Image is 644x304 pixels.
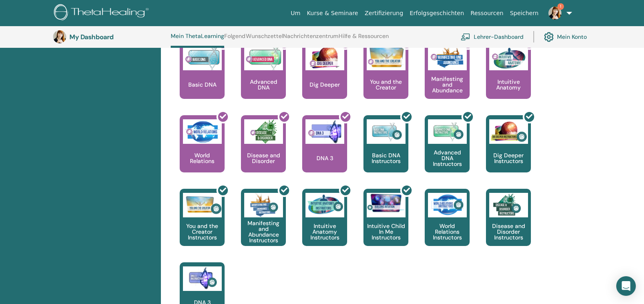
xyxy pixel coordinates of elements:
span: 1 [557,3,564,10]
a: Intuitive Child In Me Instructors Intuitive Child In Me Instructors [363,189,408,262]
img: chalkboard-teacher.svg [461,33,470,40]
a: Mein Konto [544,28,587,46]
img: World Relations [183,119,222,144]
a: Dig Deeper Dig Deeper [302,42,347,115]
a: Speichern [507,6,542,21]
h3: My Dashboard [69,33,151,41]
a: Disease and Disorder Instructors Disease and Disorder Instructors [486,189,531,262]
a: Intuitive Anatomy Instructors Intuitive Anatomy Instructors [302,189,347,262]
p: Intuitive Child In Me Instructors [363,223,408,240]
p: Advanced DNA Instructors [425,150,470,167]
img: logo.png [54,4,152,22]
a: Um [287,6,304,21]
img: World Relations Instructors [428,193,467,217]
img: cog.svg [544,30,554,44]
a: Dig Deeper Instructors Dig Deeper Instructors [486,115,531,189]
a: Erfolgsgeschichten [406,6,467,21]
a: Folgend [224,33,245,46]
a: Hilfe & Ressourcen [339,33,389,46]
a: Manifesting and Abundance Manifesting and Abundance [425,42,470,115]
p: You and the Creator Instructors [180,223,225,240]
p: Dig Deeper [306,82,343,87]
a: World Relations Instructors World Relations Instructors [425,189,470,262]
a: Kurse & Seminare [304,6,361,21]
img: Manifesting and Abundance Instructors [244,193,283,217]
p: Disease and Disorder [241,152,286,164]
p: Intuitive Anatomy [486,79,531,90]
img: Disease and Disorder Instructors [489,193,528,217]
a: Intuitive Anatomy Intuitive Anatomy [486,42,531,115]
a: Advanced DNA Instructors Advanced DNA Instructors [425,115,470,189]
img: Intuitive Child In Me Instructors [367,193,406,213]
a: You and the Creator You and the Creator [363,42,408,115]
p: Basic DNA Instructors [363,152,408,164]
p: Intuitive Anatomy Instructors [302,223,347,240]
a: Ressourcen [467,6,506,21]
a: You and the Creator Instructors You and the Creator Instructors [180,189,225,262]
img: Disease and Disorder [244,119,283,144]
a: Disease and Disorder Disease and Disorder [241,115,286,189]
img: Intuitive Anatomy [489,46,528,70]
img: You and the Creator Instructors [183,193,222,217]
img: Dig Deeper [305,46,344,70]
p: Dig Deeper Instructors [486,152,531,164]
a: Basic DNA Instructors Basic DNA Instructors [363,115,408,189]
a: DNA 3 DNA 3 [302,115,347,189]
p: Disease and Disorder Instructors [486,223,531,240]
img: Advanced DNA [244,46,283,70]
img: DNA 3 [305,119,344,144]
a: Basic DNA Basic DNA [180,42,225,115]
div: Open Intercom Messenger [616,276,636,296]
img: Advanced DNA Instructors [428,119,467,144]
a: World Relations World Relations [180,115,225,189]
img: Basic DNA [183,46,222,70]
img: Manifesting and Abundance [428,46,467,70]
img: default.jpg [53,30,66,43]
a: Zertifizierung [361,6,406,21]
p: World Relations [180,152,225,164]
a: Manifesting and Abundance Instructors Manifesting and Abundance Instructors [241,189,286,262]
img: Dig Deeper Instructors [489,119,528,144]
p: Advanced DNA [241,79,286,90]
a: Advanced DNA Advanced DNA [241,42,286,115]
a: Wunschzettel [246,33,283,46]
a: Nachrichtenzentrum [283,33,339,46]
p: Manifesting and Abundance [425,76,470,93]
img: DNA 3 Instructors [183,266,222,291]
p: You and the Creator [363,79,408,90]
p: Manifesting and Abundance Instructors [241,220,286,243]
a: Lehrer-Dashboard [461,28,524,46]
img: Intuitive Anatomy Instructors [305,193,344,217]
img: You and the Creator [367,46,406,68]
img: default.jpg [548,7,562,20]
a: Mein ThetaLearning [171,33,224,48]
img: Basic DNA Instructors [367,119,406,144]
p: World Relations Instructors [425,223,470,240]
